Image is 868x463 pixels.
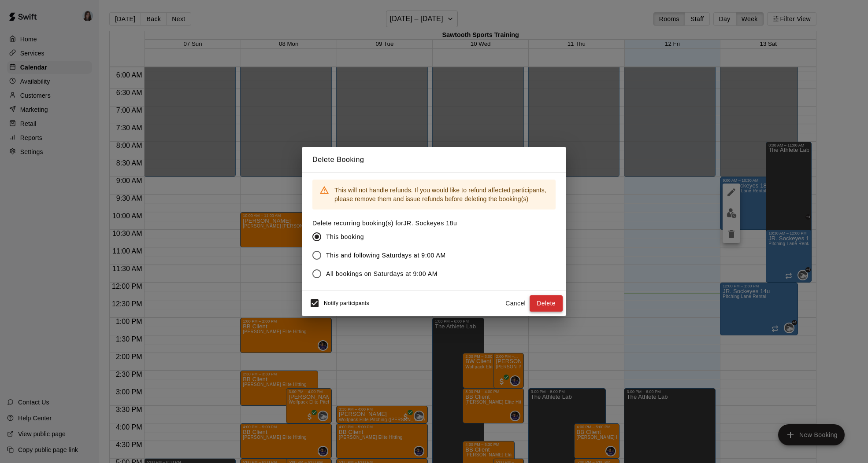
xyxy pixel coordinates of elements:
[326,251,446,260] span: This and following Saturdays at 9:00 AM
[334,182,549,207] div: This will not handle refunds. If you would like to refund affected participants, please remove th...
[312,219,457,228] label: Delete recurring booking(s) for JR. Sockeyes 18u
[530,295,563,312] button: Delete
[326,232,364,242] span: This booking
[324,301,369,307] span: Notify participants
[326,269,438,279] span: All bookings on Saturdays at 9:00 AM
[501,295,530,312] button: Cancel
[302,147,566,173] h2: Delete Booking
